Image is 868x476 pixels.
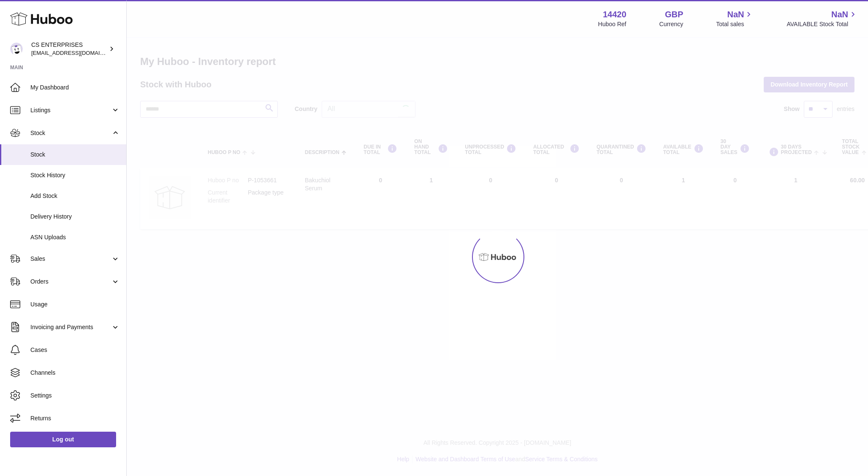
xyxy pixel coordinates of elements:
span: Stock [30,151,120,159]
span: Returns [30,414,120,422]
strong: 14420 [603,9,627,20]
div: Currency [659,20,684,28]
span: Orders [30,278,111,286]
strong: GBP [665,9,683,20]
span: Sales [30,255,111,263]
span: Add Stock [30,192,120,200]
a: NaN AVAILABLE Stock Total [787,9,858,28]
span: Stock [30,129,111,137]
span: Delivery History [30,213,120,221]
span: NaN [831,9,848,20]
span: My Dashboard [30,84,120,92]
span: Invoicing and Payments [30,323,111,331]
span: NaN [727,9,744,20]
span: Cases [30,346,120,354]
span: Settings [30,392,120,400]
span: Stock History [30,171,120,179]
span: AVAILABLE Stock Total [787,20,858,28]
span: Channels [30,369,120,377]
span: Total sales [716,20,754,28]
span: ASN Uploads [30,233,120,241]
a: NaN Total sales [716,9,754,28]
span: Usage [30,300,120,308]
img: csenterprisesholding@gmail.com [10,43,23,55]
span: [EMAIL_ADDRESS][DOMAIN_NAME] [31,49,124,56]
a: Log out [10,432,116,447]
div: Huboo Ref [598,20,627,28]
span: Listings [30,106,111,114]
div: CS ENTERPRISES [31,41,107,57]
